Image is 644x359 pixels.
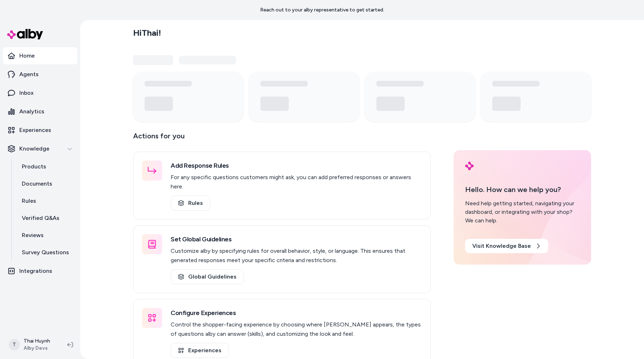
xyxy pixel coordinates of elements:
a: Integrations [3,262,77,280]
a: Products [15,158,77,175]
p: Verified Q&As [22,214,59,222]
a: Survey Questions [15,244,77,261]
span: T [9,339,20,350]
p: Reach out to your alby representative to get started. [260,6,384,14]
a: Rules [15,192,77,210]
h3: Add Response Rules [171,161,422,171]
h3: Set Global Guidelines [171,234,422,244]
p: Customize alby by specifying rules for overall behavior, style, or language. This ensures that ge... [171,246,422,265]
a: Visit Knowledge Base [465,239,548,253]
a: Verified Q&As [15,210,77,227]
img: alby Logo [7,29,43,39]
p: Survey Questions [22,248,69,257]
h3: Configure Experiences [171,308,422,318]
div: Need help getting started, navigating your dashboard, or integrating with your shop? We can help. [465,199,580,225]
a: Reviews [15,227,77,244]
p: Reviews [22,231,44,240]
p: Thai Huynh [24,338,50,345]
button: TThai HuynhAlby Devs [4,333,62,356]
p: For any specific questions customers might ask, you can add preferred responses or answers here. [171,173,422,191]
p: Agents [19,70,39,79]
p: Inbox [19,89,34,97]
p: Documents [22,179,52,188]
a: Rules [171,196,210,211]
p: Analytics [19,107,44,116]
p: Integrations [19,267,52,275]
img: alby Logo [465,162,474,170]
a: Documents [15,175,77,192]
p: Home [19,51,35,60]
a: Home [3,47,77,64]
a: Agents [3,66,77,83]
a: Global Guidelines [171,269,244,284]
h2: Hi Thai ! [133,28,161,38]
p: Hello. How can we help you? [465,184,580,195]
a: Inbox [3,84,77,102]
a: Experiences [171,343,229,358]
button: Knowledge [3,140,77,157]
a: Analytics [3,103,77,120]
span: Alby Devs [24,345,50,352]
p: Control the shopper-facing experience by choosing where [PERSON_NAME] appears, the types of quest... [171,320,422,339]
p: Products [22,162,46,171]
p: Knowledge [19,144,49,153]
p: Rules [22,197,36,205]
p: Experiences [19,126,51,134]
a: Experiences [3,122,77,139]
p: Actions for you [133,130,431,147]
